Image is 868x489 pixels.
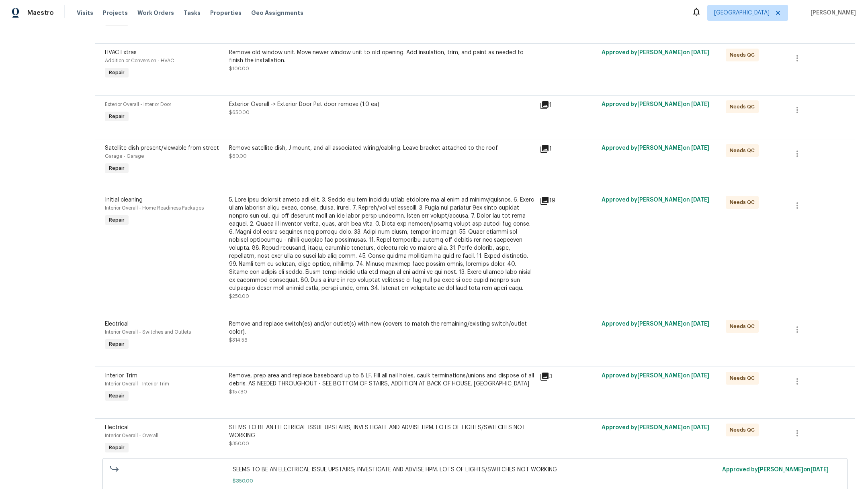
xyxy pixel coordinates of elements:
span: Garage - Garage [105,154,144,159]
div: 1 [540,100,597,110]
span: [PERSON_NAME] [807,9,856,17]
span: Needs QC [730,198,758,206]
span: [DATE] [691,373,709,379]
div: Exterior Overall -> Exterior Door Pet door remove (1.0 ea) [229,100,535,108]
div: Remove and replace switch(es) and/or outlet(s) with new (covers to match the remaining/existing s... [229,320,535,336]
span: HVAC Extras [105,50,137,55]
span: Geo Assignments [251,9,303,17]
div: Remove satellite dish, J mount, and all associated wiring/cabling. Leave bracket attached to the ... [229,144,535,152]
span: $157.80 [229,389,247,394]
span: Approved by [PERSON_NAME] on [602,373,709,379]
span: SEEMS TO BE AN ELECTRICAL ISSUE UPSTAIRS; INVESTIGATE AND ADVISE HPM. LOTS OF LIGHTS/SWITCHES NOT... [233,466,718,474]
span: Interior Overall - Interior Trim [105,381,169,386]
span: Interior Overall - Home Readiness Packages [105,206,204,210]
span: Addition or Conversion - HVAC [105,58,174,63]
span: Repair [106,444,128,452]
span: $100.00 [229,66,249,71]
span: Tasks [184,10,201,16]
span: Maestro [27,9,54,17]
span: Visits [77,9,93,17]
span: $60.00 [229,154,247,159]
span: [DATE] [691,145,709,151]
span: [DATE] [811,467,829,473]
span: Needs QC [730,51,758,59]
span: Repair [106,69,128,77]
span: Interior Overall - Overall [105,433,158,438]
span: Electrical [105,321,129,327]
div: SEEMS TO BE AN ELECTRICAL ISSUE UPSTAIRS; INVESTIGATE AND ADVISE HPM. LOTS OF LIGHTS/SWITCHES NOT... [229,424,535,440]
span: Work Orders [137,9,174,17]
span: Approved by [PERSON_NAME] on [602,50,709,55]
span: Approved by [PERSON_NAME] on [602,321,709,327]
span: Electrical [105,425,129,430]
span: Approved by [PERSON_NAME] on [722,467,829,473]
span: Approved by [PERSON_NAME] on [602,145,709,151]
span: Interior Trim [105,373,137,379]
span: $650.00 [229,110,250,115]
span: Repair [106,164,128,172]
span: Repair [106,340,128,348]
div: Remove, prep area and replace baseboard up to 8 LF. Fill all nail holes, caulk terminations/union... [229,372,535,388]
div: Remove old window unit. Move newer window unit to old opening. Add insulation, trim, and paint as... [229,49,535,65]
span: [DATE] [691,102,709,107]
span: $314.56 [229,338,248,342]
span: Projects [103,9,128,17]
span: [GEOGRAPHIC_DATA] [714,9,770,17]
span: Repair [106,216,128,224]
span: Needs QC [730,147,758,155]
span: Properties [210,9,242,17]
div: 3 [540,372,597,381]
div: 1 [540,144,597,154]
span: Needs QC [730,374,758,382]
span: Approved by [PERSON_NAME] on [602,102,709,107]
span: [DATE] [691,50,709,55]
span: Satellite dish present/viewable from street [105,145,219,151]
span: Repair [106,112,128,120]
span: Needs QC [730,103,758,111]
span: $350.00 [229,441,249,446]
span: Repair [106,392,128,400]
span: $350.00 [233,477,718,485]
span: [DATE] [691,197,709,203]
span: [DATE] [691,425,709,430]
span: Exterior Overall - Interior Door [105,102,171,107]
span: $250.00 [229,294,249,299]
div: 19 [540,196,597,206]
span: [DATE] [691,321,709,327]
span: Initial cleaning [105,197,143,203]
span: Interior Overall - Switches and Outlets [105,330,191,334]
span: Approved by [PERSON_NAME] on [602,197,709,203]
span: Needs QC [730,322,758,330]
div: 5. Lore ipsu dolorsit ametc adi elit. 3. Seddo eiu tem incididu utlab etdolore ma al enim ad mini... [229,196,535,292]
span: Approved by [PERSON_NAME] on [602,425,709,430]
span: Needs QC [730,426,758,434]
